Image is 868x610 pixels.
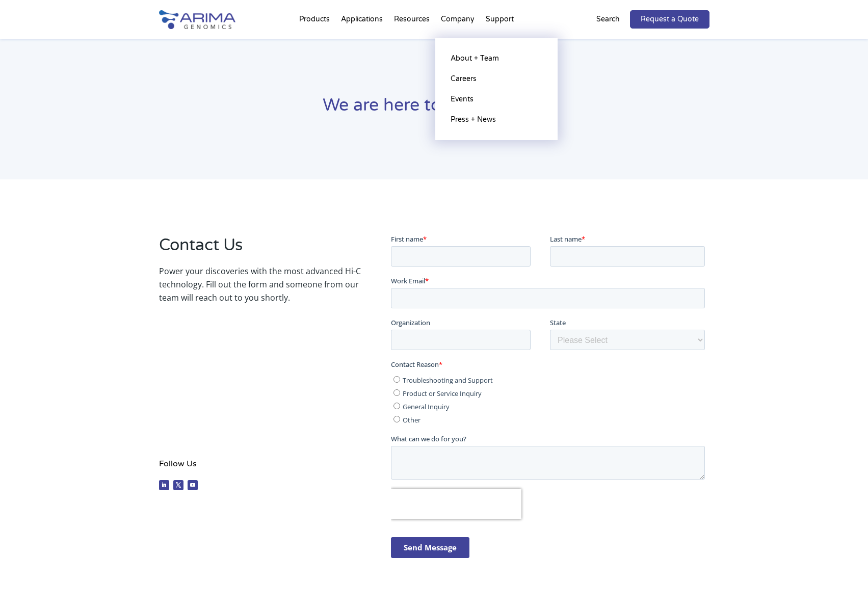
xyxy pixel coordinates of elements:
[445,48,547,69] a: About + Team
[173,480,183,490] a: Follow on X
[159,94,709,125] h1: We are here to support you
[159,480,169,490] a: Follow on LinkedIn
[445,110,547,130] a: Press + News
[159,457,361,478] h4: Follow Us
[445,69,547,89] a: Careers
[596,13,620,26] p: Search
[159,234,361,264] h2: Contact Us
[630,10,709,29] a: Request a Quote
[159,10,235,29] img: Arima-Genomics-logo
[391,234,709,576] iframe: Form 1
[188,480,198,490] a: Follow on Youtube
[445,89,547,110] a: Events
[159,264,361,304] p: Power your discoveries with the most advanced Hi-C technology. Fill out the form and someone from...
